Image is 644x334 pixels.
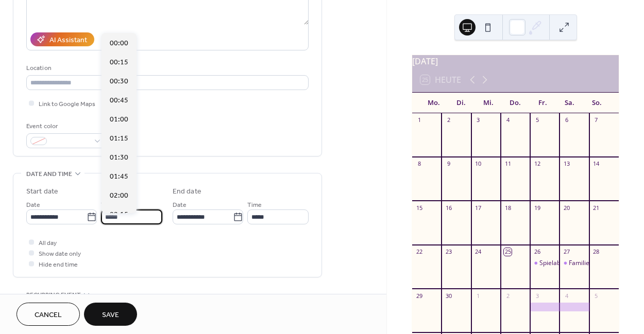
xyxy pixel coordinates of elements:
div: 19 [533,204,541,212]
span: Time [247,200,262,210]
div: 8 [415,160,423,168]
span: 00:00 [110,38,128,49]
span: Show date only [39,249,81,259]
div: Do. [502,93,529,113]
button: AI Assistant [30,32,94,46]
div: Spielabend ab 5 Jahre Bewegungsspiel 99 Nächte im Wald [530,259,560,268]
div: AI Assistant [49,35,87,46]
div: 1 [474,292,482,300]
div: 16 [445,204,452,212]
span: Recurring event [26,290,81,301]
div: 24 [474,248,482,256]
div: 14 [592,160,600,168]
span: 00:30 [110,76,128,87]
div: Mi. [474,93,502,113]
div: 30 [445,292,452,300]
div: 26 [533,248,541,256]
div: 15 [415,204,423,212]
span: 01:30 [110,152,128,163]
div: Di. [448,93,475,113]
div: 21 [592,204,600,212]
div: Sa. [556,93,584,113]
div: 10 [474,160,482,168]
div: 5 [592,292,600,300]
span: Link to Google Maps [39,99,95,110]
div: Start date [26,186,58,197]
div: 7 [592,116,600,124]
span: Cancel [35,310,62,321]
div: So. [583,93,611,113]
span: 01:45 [110,171,128,182]
div: 27 [563,248,570,256]
div: 6 [563,116,570,124]
span: Hide end time [39,259,78,270]
button: Cancel [16,303,80,326]
div: End date [173,186,201,197]
div: 1 [415,116,423,124]
span: Time [101,200,115,210]
div: 3 [533,292,541,300]
div: 23 [445,248,452,256]
span: Date [26,200,40,210]
div: 25 [504,248,512,256]
div: Mo. [420,93,448,113]
span: 01:15 [110,133,128,144]
div: 11 [504,160,512,168]
span: Date and time [26,169,72,180]
div: Location [26,63,307,74]
div: 4 [504,116,512,124]
div: 2 [445,116,452,124]
button: Save [84,303,137,326]
span: 02:15 [110,209,128,220]
div: [DATE] [412,55,619,67]
div: Event color [26,121,104,132]
div: 28 [592,248,600,256]
div: 29 [415,292,423,300]
div: Fr. [529,93,556,113]
span: Date [173,200,187,210]
span: 02:00 [110,190,128,201]
div: 17 [474,204,482,212]
div: 3 [474,116,482,124]
div: 13 [563,160,570,168]
span: 01:00 [110,114,128,125]
div: Ausflug mit Übernachtung nach Wiesbaden [530,303,589,311]
span: Save [102,310,119,321]
span: 00:45 [110,95,128,106]
div: 18 [504,204,512,212]
div: 22 [415,248,423,256]
div: 12 [533,160,541,168]
div: 5 [533,116,541,124]
span: All day [39,238,57,249]
div: 9 [445,160,452,168]
div: Familien Kino-Abend. Film "Fahrt nach Wiesbaden" (I.S. Turgenev) [560,259,589,268]
div: 2 [504,292,512,300]
div: 4 [563,292,570,300]
span: 00:15 [110,57,128,68]
div: 20 [563,204,570,212]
